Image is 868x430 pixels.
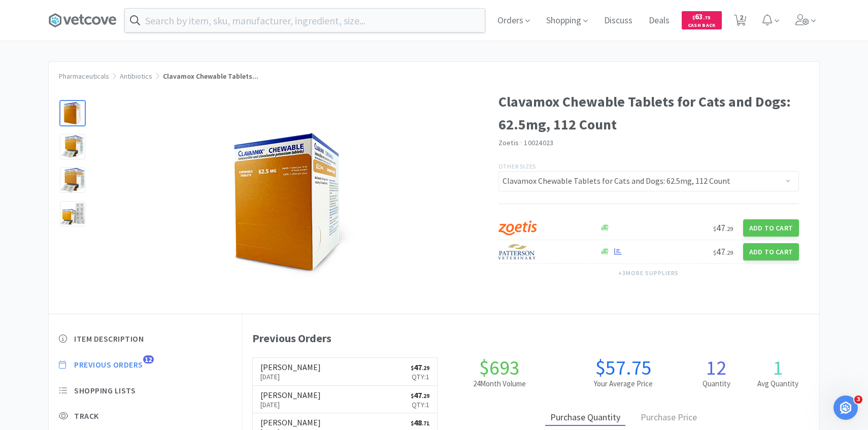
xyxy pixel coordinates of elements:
span: $ [411,420,414,427]
iframe: Intercom live chat [833,395,858,420]
img: 3fccc85934864041bc34ff33e2c3fa84_346882.jpeg [213,126,365,278]
h1: 1 [747,357,809,378]
button: Add to Cart [743,219,799,237]
h2: Quantity [685,378,747,390]
img: a673e5ab4e5e497494167fe422e9a3ab.png [498,220,537,236]
h6: [PERSON_NAME] [260,418,321,426]
p: Other Sizes [498,161,799,171]
span: Previous Orders [74,359,143,370]
p: Qty: 1 [411,399,429,410]
span: 12 [143,355,154,363]
h1: $693 [438,357,561,378]
span: 10024023 [524,138,553,147]
p: [DATE] [260,399,321,410]
span: 47 [713,246,733,257]
span: . 29 [725,225,733,233]
p: Qty: 1 [411,371,429,382]
span: Clavamox Chewable Tablets... [163,72,258,81]
h1: Clavamox Chewable Tablets for Cats and Dogs: 62.5mg, 112 Count [498,90,799,136]
span: Track [74,411,99,421]
button: +3more suppliers [613,266,684,280]
a: $63.75Cash Back [682,7,722,34]
div: Purchase Quantity [545,410,625,426]
span: . 29 [422,392,429,400]
span: Shopping Lists [74,385,136,396]
span: Cash Back [688,23,716,29]
a: Discuss [600,16,637,25]
span: . 29 [422,365,429,372]
button: Add to Cart [743,243,799,260]
span: 47 [411,362,429,372]
span: $ [713,225,716,233]
span: 3 [854,395,862,404]
span: Item Description [74,334,144,344]
a: 2 [730,17,751,26]
div: Previous Orders [252,329,810,347]
span: . 75 [703,14,711,21]
a: Zoetis [498,138,519,147]
span: . 71 [422,420,429,427]
h2: 24 Month Volume [438,378,561,390]
h6: [PERSON_NAME] [260,391,321,399]
span: $ [692,14,695,21]
a: [PERSON_NAME][DATE]$47.29Qty:1 [253,386,438,414]
a: Antibiotics [120,72,152,81]
h2: Avg Quantity [747,378,809,390]
a: [PERSON_NAME][DATE]$47.29Qty:1 [253,358,438,386]
span: · [520,138,522,147]
img: f5e969b455434c6296c6d81ef179fa71_3.png [498,244,537,259]
span: 47 [713,222,733,234]
h1: 12 [685,357,747,378]
h1: $57.75 [561,357,685,378]
a: Deals [645,16,674,25]
span: 63 [692,12,711,21]
div: Purchase Price [636,410,702,426]
span: $ [411,365,414,372]
span: . 29 [725,249,733,256]
span: $ [411,392,414,400]
h2: Your Average Price [561,378,685,390]
h6: [PERSON_NAME] [260,363,321,371]
p: [DATE] [260,371,321,382]
span: $ [713,249,716,256]
span: 48 [411,417,429,427]
input: Search by item, sku, manufacturer, ingredient, size... [125,9,485,32]
a: Pharmaceuticals [59,72,109,81]
span: 47 [411,390,429,400]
